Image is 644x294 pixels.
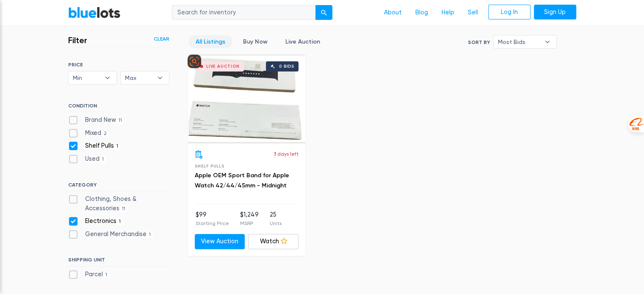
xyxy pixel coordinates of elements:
[240,210,259,227] li: $1,249
[101,130,110,137] span: 2
[498,36,540,48] span: Most Bids
[99,71,116,84] b: ▾
[73,71,101,84] span: Min
[534,5,576,20] a: Sign Up
[270,210,282,227] li: 25
[188,55,305,143] a: Live Auction 0 bids
[68,62,169,68] h6: PRICE
[68,230,154,239] label: General Merchandise
[461,5,485,21] a: Sell
[116,218,124,225] span: 1
[196,220,229,227] p: Starting Price
[279,64,294,69] div: 0 bids
[68,257,169,266] h6: SHIPPING UNIT
[146,231,154,238] span: 1
[189,56,199,66] img: svg+xml,%3Csvg%20xmlns%3D%22http%3A%2F%2Fwww.w3.org%2F2000%2Fsvg%22%20width%3D%2224%22%20height%3...
[154,35,169,43] a: Clear
[68,6,121,19] a: BlueLots
[240,220,259,227] p: MSRP
[125,71,153,84] span: Max
[68,154,107,164] label: Used
[248,234,299,249] a: Watch
[68,270,110,279] label: Parcel
[195,172,289,189] a: Apple OEM Sport Band for Apple Watch 42/44/45mm - Midnight
[68,217,124,226] label: Electronics
[468,38,490,46] label: Sort By
[114,143,121,150] span: 1
[103,272,110,278] span: 1
[151,71,169,84] b: ▾
[206,64,240,69] div: Live Auction
[116,117,125,124] span: 11
[409,5,435,21] a: Blog
[68,195,169,213] label: Clothing, Shoes & Accessories
[68,35,87,45] h3: Filter
[172,5,316,20] input: Search for inventory
[236,35,275,48] a: Buy Now
[196,210,229,227] li: $99
[195,164,224,168] span: Shelf Pulls
[195,234,245,249] a: View Auction
[188,35,232,48] a: All Listings
[539,36,556,48] b: ▾
[488,5,531,20] a: Log In
[278,35,327,48] a: Live Auction
[377,5,409,21] a: About
[68,103,169,112] h6: CONDITION
[100,156,107,163] span: 1
[68,115,125,125] label: Brand New
[68,182,169,191] h6: CATEGORY
[435,5,461,21] a: Help
[119,206,128,212] span: 11
[68,129,110,138] label: Mixed
[270,220,282,227] p: Units
[274,150,299,158] p: 3 days left
[68,141,121,151] label: Shelf Pulls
